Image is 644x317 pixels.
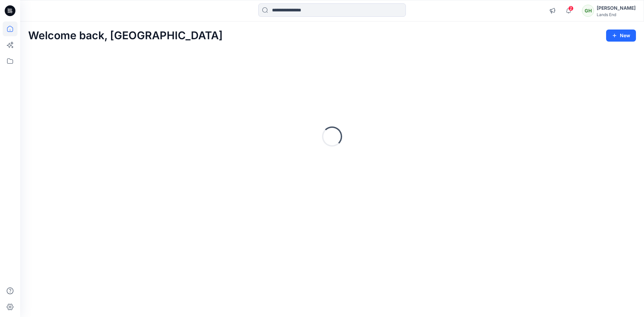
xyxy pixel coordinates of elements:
[606,30,636,42] button: New
[597,4,636,12] div: [PERSON_NAME]
[28,30,223,42] h2: Welcome back, [GEOGRAPHIC_DATA]
[582,5,594,17] div: GH
[568,6,574,11] span: 2
[597,12,636,17] div: Lands End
